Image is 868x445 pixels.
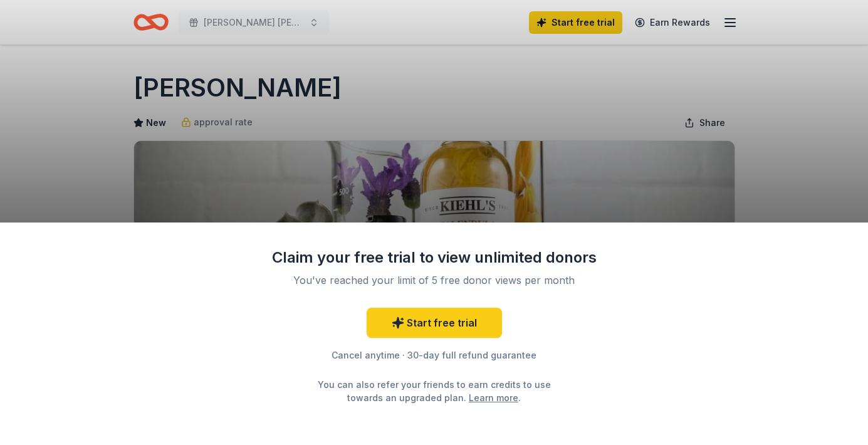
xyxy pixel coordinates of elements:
a: Learn more [469,391,518,404]
div: You've reached your limit of 5 free donor views per month [286,273,582,288]
a: Start free trial [367,308,502,338]
div: Claim your free trial to view unlimited donors [271,248,597,268]
div: You can also refer your friends to earn credits to use towards an upgraded plan. . [306,378,562,404]
div: Cancel anytime · 30-day full refund guarantee [271,348,597,363]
